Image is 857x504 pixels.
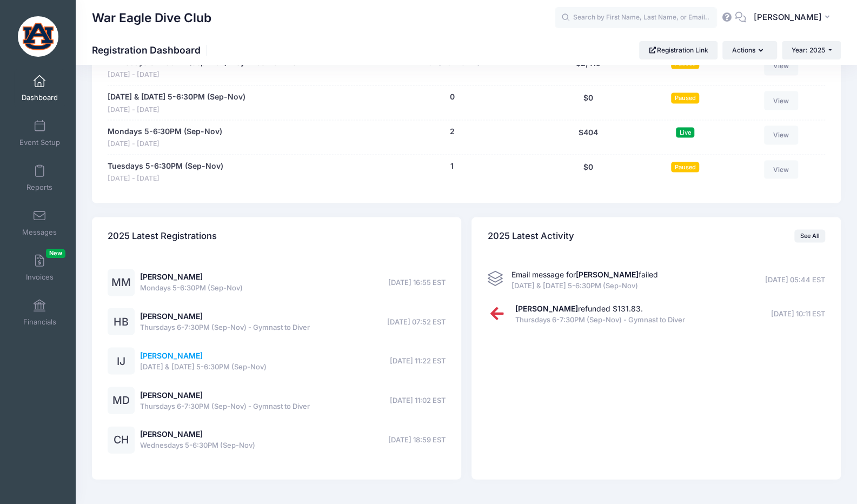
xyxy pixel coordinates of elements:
span: Invoices [26,273,54,282]
div: MM [108,269,135,296]
span: [DATE] - [DATE] [108,104,245,115]
a: Event Setup [14,114,65,152]
a: Financials [14,294,65,331]
button: 0 [449,91,454,102]
span: [DATE] 05:44 EST [765,274,825,285]
button: 1 [450,160,454,171]
span: Year: 2025 [792,46,825,54]
h4: 2025 Latest Registrations [108,220,217,251]
span: Reports [26,183,52,192]
a: [PERSON_NAME]refunded $131.83. [515,303,643,313]
a: Registration Link [639,41,718,59]
h1: Registration Dashboard [92,44,210,56]
span: [DATE] - [DATE] [108,70,300,80]
span: Messages [22,228,57,237]
span: Live [676,127,694,137]
strong: [PERSON_NAME] [515,303,578,313]
span: [DATE] 07:52 EST [387,316,446,327]
a: [PERSON_NAME] [140,390,203,399]
a: [PERSON_NAME] [140,311,203,320]
span: Thursdays 6-7:30PM (Sep-Nov) - Gymnast to Diver [140,322,310,333]
span: Mondays 5-6:30PM (Sep-Nov) [140,282,243,293]
a: Mondays 5-6:30PM (Sep-Nov) [108,125,222,137]
span: [DATE] & [DATE] 5-6:30PM (Sep-Nov) [140,361,267,372]
img: War Eagle Dive Club [18,16,58,57]
a: Messages [14,204,65,242]
a: HB [108,317,135,327]
a: See All [794,229,825,242]
span: Wednesdays 5-6:30PM (Sep-Nov) [140,440,255,450]
span: [DATE] - [DATE] [108,138,222,149]
span: [DATE] & [DATE] 5-6:30PM (Sep-Nov) [511,280,658,291]
div: IJ [108,347,135,374]
a: [PERSON_NAME] [140,350,203,360]
a: View [764,57,799,75]
span: [DATE] 16:55 EST [388,277,446,288]
span: Event Setup [19,138,60,147]
span: Paused [671,162,699,172]
a: Dashboard [14,69,65,107]
button: Year: 2025 [782,41,841,59]
a: [PERSON_NAME] [140,429,203,438]
button: [PERSON_NAME] [746,5,841,30]
input: Search by First Name, Last Name, or Email... [555,7,717,29]
span: Dashboard [22,93,58,102]
a: Tuesdays 5-6:30PM (Sep-Nov) [108,160,223,171]
a: MM [108,278,135,287]
a: IJ [108,357,135,366]
span: [DATE] 18:59 EST [388,434,446,445]
div: $2,415 [538,57,639,80]
span: [DATE] 11:22 EST [390,355,446,366]
strong: [PERSON_NAME] [576,269,639,278]
div: $404 [538,125,639,149]
div: HB [108,308,135,335]
a: Reports [14,159,65,197]
div: CH [108,426,135,453]
button: Actions [722,41,776,59]
span: Paused [671,92,699,103]
a: View [764,91,799,109]
h1: War Eagle Dive Club [92,5,211,30]
a: [PERSON_NAME] [140,271,203,281]
span: Thursdays 6-7:30PM (Sep-Nov) - Gymnast to Diver [140,401,310,412]
button: 2 [449,125,454,137]
div: $0 [538,160,639,183]
span: [DATE] 10:11 EST [771,308,825,319]
span: New [46,249,65,258]
span: Financials [23,317,56,327]
a: InvoicesNew [14,249,65,287]
h4: 2025 Latest Activity [488,220,574,251]
div: MD [108,387,135,414]
a: [DATE] & [DATE] 5-6:30PM (Sep-Nov) [108,91,245,102]
a: View [764,125,799,144]
span: Thursdays 6-7:30PM (Sep-Nov) - Gymnast to Diver [515,314,685,325]
span: [DATE] 11:02 EST [390,395,446,406]
span: Email message for failed [511,269,658,278]
a: MD [108,396,135,405]
a: CH [108,435,135,445]
a: View [764,160,799,178]
div: $0 [538,91,639,114]
span: [PERSON_NAME] [753,11,821,23]
span: [DATE] - [DATE] [108,173,223,183]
